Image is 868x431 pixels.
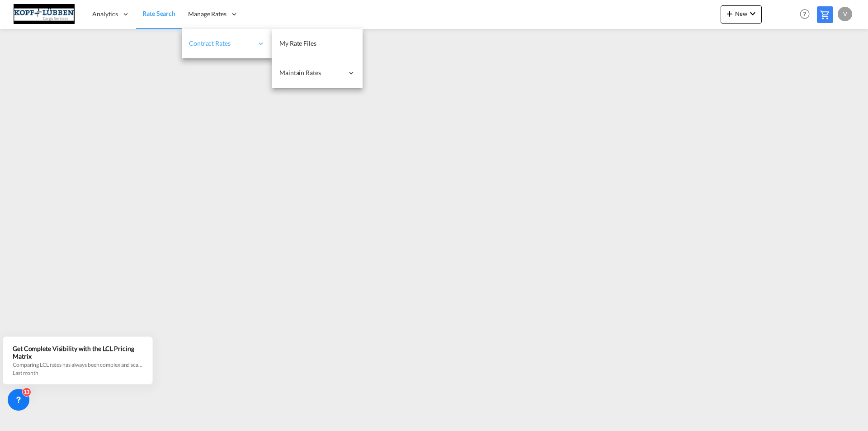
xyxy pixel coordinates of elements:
[188,9,226,19] span: Manage Rates
[182,29,272,58] div: Contract Rates
[747,8,758,19] md-icon: icon-chevron-down
[142,9,175,17] span: Rate Search
[724,8,735,19] md-icon: icon-plus 400-fg
[797,6,817,23] div: Help
[721,5,762,24] button: icon-plus 400-fgNewicon-chevron-down
[279,68,344,77] span: Maintain Rates
[797,6,812,22] span: Help
[272,58,363,88] div: Maintain Rates
[279,39,316,47] span: My Rate Files
[189,39,253,48] span: Contract Rates
[838,7,852,21] div: v
[14,4,75,24] img: 25cf3bb0aafc11ee9c4fdbd399af7748.JPG
[92,9,118,19] span: Analytics
[272,29,363,58] a: My Rate Files
[724,10,758,17] span: New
